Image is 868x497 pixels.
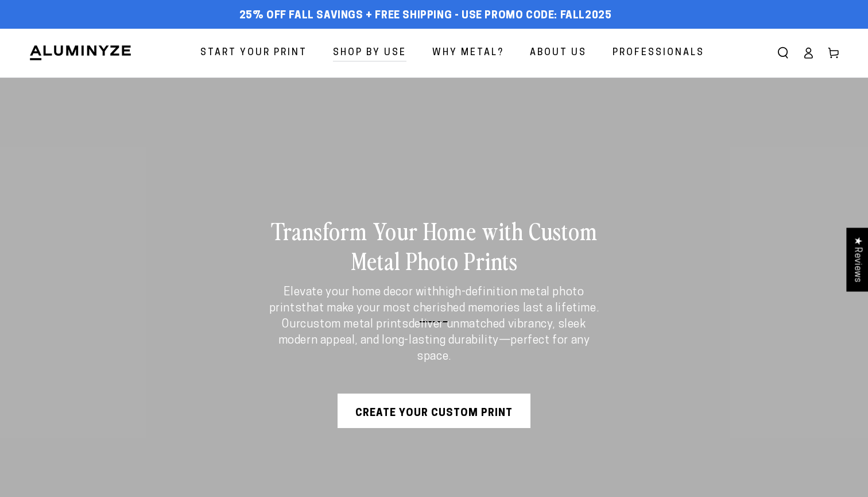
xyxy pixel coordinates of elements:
[338,394,530,428] a: Create Your Custom Print
[333,45,406,61] span: Shop By Use
[192,38,316,68] a: Start Your Print
[266,284,602,365] p: Elevate your home decor with that make your most cherished memories last a lifetime. Our deliver ...
[530,45,587,61] span: About Us
[432,45,504,61] span: Why Metal?
[604,38,713,68] a: Professionals
[300,319,408,330] strong: custom metal prints
[269,287,584,314] strong: high-definition metal photo prints
[29,44,132,61] img: Aluminyze
[770,40,796,66] summary: Search our site
[613,45,704,61] span: Professionals
[239,10,612,22] span: 25% off FALL Savings + Free Shipping - Use Promo Code: FALL2025
[521,38,595,68] a: About Us
[266,215,602,275] h2: Transform Your Home with Custom Metal Photo Prints
[200,45,307,61] span: Start Your Print
[324,38,415,68] a: Shop By Use
[846,228,868,291] div: Click to open Judge.me floating reviews tab
[424,38,513,68] a: Why Metal?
